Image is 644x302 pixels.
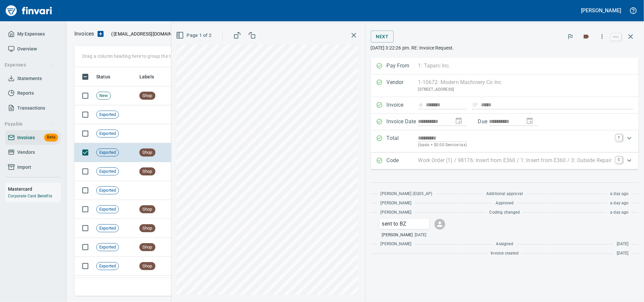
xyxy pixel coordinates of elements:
span: Status [96,73,110,81]
span: Exported [97,187,119,194]
p: Total [387,134,418,149]
span: Invoices [17,134,35,142]
span: Labels [139,73,163,81]
span: a day ago [610,209,629,216]
span: Shop [140,150,155,156]
a: My Expenses [5,27,61,42]
button: Labels [579,29,594,44]
a: Reports [5,86,61,101]
span: [PERSON_NAME] (EQ05_AP) [381,191,433,197]
span: Shop [140,168,155,175]
span: Reports [17,89,34,97]
nav: breadcrumb [74,30,94,38]
span: Invoice created [491,250,519,257]
span: Exported [97,150,119,156]
p: Invoices [74,30,94,38]
span: Next [376,33,389,41]
span: Shop [140,225,155,232]
span: Beta [44,134,58,141]
span: [DATE] [617,241,629,248]
p: (basis + $0.00 Service tax) [418,142,612,149]
span: Statements [17,74,42,83]
a: esc [611,33,621,41]
div: Expand [371,130,639,152]
a: Vendors [5,145,61,160]
span: Exported [97,131,119,137]
span: [EMAIL_ADDRESS][DOMAIN_NAME] [113,31,189,37]
span: Exported [97,168,119,175]
span: [PERSON_NAME] [381,241,412,248]
span: Payable [5,120,55,128]
p: ( ) [107,31,191,37]
span: Shop [140,206,155,213]
p: Drag a column heading here to group the table [82,53,180,59]
button: [PERSON_NAME] [580,5,623,16]
span: Vendors [17,148,35,156]
span: My Expenses [17,30,45,38]
button: Payable [2,118,57,130]
h5: [PERSON_NAME] [581,7,621,14]
span: a day ago [610,191,629,197]
a: C [616,156,622,163]
a: Transactions [5,101,61,116]
img: Finvari [4,3,54,19]
span: Expenses [5,61,55,69]
span: Labels [139,73,154,81]
button: Next [371,31,394,43]
span: [DATE] [617,250,629,257]
button: More [595,29,609,44]
span: Overview [17,45,37,53]
span: [DATE] [415,232,427,239]
a: Corporate Card Benefits [8,194,52,198]
span: Exported [97,206,119,213]
span: New [97,93,111,99]
span: Shop [140,263,155,269]
p: sent to BZ [382,220,427,228]
h6: Mastercard [8,185,61,193]
button: Upload an Invoice [94,30,107,38]
button: Flag [563,29,578,44]
a: T [616,134,622,141]
span: Coding changed [490,209,520,216]
span: Shop [140,93,155,99]
span: Exported [97,244,119,251]
span: Transactions [17,104,45,112]
span: Status [96,73,119,81]
a: Statements [5,71,61,86]
a: Import [5,160,61,175]
p: Work Order (1) / 98176: Insert from E360 / 1: Insert from E360 / 3: Outside Repair [418,156,612,164]
a: InvoicesBeta [5,130,61,145]
span: a day ago [610,200,629,207]
button: Expenses [2,59,57,71]
span: Exported [97,263,119,269]
span: Exported [97,112,119,118]
p: [DATE] 3:22:26 pm. RE: Invoice Request. [371,45,639,51]
span: Additional approval [486,191,523,197]
span: [PERSON_NAME] [381,209,412,216]
p: Code [387,156,418,165]
span: [PERSON_NAME] [381,200,412,207]
span: Import [17,163,31,171]
span: [PERSON_NAME] [382,232,413,239]
span: Assigned [496,241,513,248]
span: Approved [496,200,514,207]
span: Page 1 of 2 [177,31,211,40]
div: Expand [371,152,639,169]
span: Close invoice [609,29,639,45]
a: Overview [5,42,61,56]
button: Page 1 of 2 [175,29,214,42]
span: Exported [97,225,119,232]
span: Shop [140,244,155,251]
